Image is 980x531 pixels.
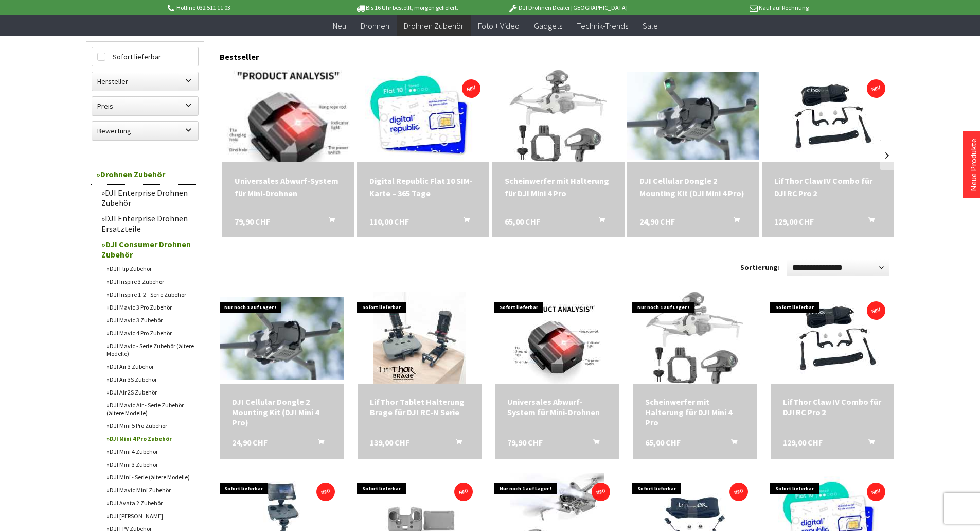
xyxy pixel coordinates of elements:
[327,2,487,14] p: Bis 16 Uhr bestellt, morgen geliefert.
[101,275,199,288] a: DJI Inspire 3 Zubehör
[101,445,199,458] a: DJI Mini 4 Zubehör
[856,215,881,229] button: In den Warenkorb
[639,175,747,199] a: DJI Cellular Dongle 2 Mounting Kit (DJI Mini 4 Pro) 24,90 CHF In den Warenkorb
[96,236,199,262] a: DJI Consumer Drohnen Zubehör
[166,2,327,14] p: Hotline 032 511 11 03
[740,259,780,276] label: Sortierung:
[487,2,648,14] p: DJI Drohnen Dealer [GEOGRAPHIC_DATA]
[96,185,199,211] a: DJI Enterprise Drohnen Zubehör
[774,175,882,199] a: LifThor Claw IV Combo für DJI RC Pro 2 129,00 CHF In den Warenkorb
[443,437,468,451] button: In den Warenkorb
[235,175,342,199] div: Universales Abwurf-System für Mini-Drohnen
[333,21,346,31] span: Neu
[101,262,199,275] a: DJI Flip Zubehör
[507,397,607,417] a: Universales Abwurf-System für Mini-Drohnen 79,90 CHF In den Warenkorb
[581,437,605,451] button: In den Warenkorb
[643,21,658,31] span: Sale
[92,72,198,91] label: Hersteller
[774,175,882,199] div: LifThor Claw IV Combo für DJI RC Pro 2
[101,360,199,373] a: DJI Air 3 Zubehör
[507,437,543,448] span: 79,90 CHF
[101,471,199,484] a: DJI Mini - Serie (ältere Modelle)
[220,297,344,380] img: DJI Cellular Dongle 2 Mounting Kit (DJI Mini 4 Pro)
[220,41,895,67] div: Bestseller
[326,15,353,37] a: Neu
[577,21,628,31] span: Technik-Trends
[92,122,198,140] label: Bewertung
[227,51,350,181] img: Universales Abwurf-System für Mini-Drohnen
[306,437,330,451] button: In den Warenkorb
[639,175,747,199] div: DJI Cellular Dongle 2 Mounting Kit (DJI Mini 4 Pro)
[856,437,881,451] button: In den Warenkorb
[645,397,744,427] a: Scheinwerfer mit Halterung für DJI Mini 4 Pro 65,00 CHF In den Warenkorb
[783,397,882,417] div: LifThor Claw IV Combo für DJI RC Pro 2
[513,292,601,384] img: Universales Abwurf-System für Mini-Drohnen
[101,432,199,445] a: DJI Mini 4 Pro Zubehör
[505,175,612,199] div: Scheinwerfer mit Halterung für DJI Mini 4 Pro
[101,509,199,522] a: DJI [PERSON_NAME]
[648,2,809,14] p: Kauf auf Rechnung
[635,15,665,37] a: Sale
[471,15,527,37] a: Foto + Video
[101,496,199,509] a: DJI Avata 2 Zubehör
[369,175,477,199] a: Digital Republic Flat 10 SIM-Karte – 365 Tage 110,00 CHF In den Warenkorb
[646,292,743,384] img: Scheinwerfer mit Halterung für DJI Mini 4 Pro
[505,215,540,228] span: 65,00 CHF
[316,215,341,229] button: In den Warenkorb
[509,70,607,162] img: Scheinwerfer mit Halterung für DJI Mini 4 Pro
[478,21,520,31] span: Foto + Video
[569,15,635,37] a: Technik-Trends
[96,211,199,236] a: DJI Enterprise Drohnen Ersatzteile
[373,292,466,384] img: LifThor Tablet Halterung Brage für DJI RC-N Serie
[639,215,675,228] span: 24,90 CHF
[353,15,397,37] a: Drohnen
[776,292,889,384] img: LifThor Claw IV Combo für DJI RC Pro 2
[527,15,569,37] a: Gadgets
[586,215,611,229] button: In den Warenkorb
[101,458,199,471] a: DJI Mini 3 Zubehör
[774,215,814,228] span: 129,00 CHF
[101,327,199,339] a: DJI Mavic 4 Pro Zubehör
[370,437,409,448] span: 139,00 CHF
[404,21,464,31] span: Drohnen Zubehör
[783,437,823,448] span: 129,00 CHF
[370,397,469,417] a: LifThor Tablet Halterung Brage für DJI RC-N Serie 139,00 CHF In den Warenkorb
[968,139,978,191] a: Neue Produkte
[101,373,199,386] a: DJI Air 3S Zubehör
[92,47,198,66] label: Sofort lieferbar
[369,215,409,228] span: 110,00 CHF
[505,175,612,199] a: Scheinwerfer mit Halterung für DJI Mini 4 Pro 65,00 CHF In den Warenkorb
[645,397,744,427] div: Scheinwerfer mit Halterung für DJI Mini 4 Pro
[235,215,270,228] span: 79,90 CHF
[721,215,746,229] button: In den Warenkorb
[91,164,199,185] a: Drohnen Zubehör
[101,484,199,496] a: DJI Mavic Mini Zubehör
[369,175,477,199] div: Digital Republic Flat 10 SIM-Karte – 365 Tage
[370,397,469,417] div: LifThor Tablet Halterung Brage für DJI RC-N Serie
[101,386,199,399] a: DJI Air 2S Zubehör
[101,288,199,301] a: DJI Inspire 1-2 - Serie Zubehör
[534,21,562,31] span: Gadgets
[627,72,759,160] img: DJI Cellular Dongle 2 Mounting Kit (DJI Mini 4 Pro)
[397,15,471,37] a: Drohnen Zubehör
[101,399,199,419] a: DJI Mavic Air - Serie Zubehör (ältere Modelle)
[645,437,681,448] span: 65,00 CHF
[232,397,331,427] a: DJI Cellular Dongle 2 Mounting Kit (DJI Mini 4 Pro) 24,90 CHF In den Warenkorb
[101,314,199,327] a: DJI Mavic 3 Zubehör
[451,215,476,229] button: In den Warenkorb
[507,397,607,417] div: Universales Abwurf-System für Mini-Drohnen
[101,301,199,314] a: DJI Mavic 3 Pro Zubehör
[235,175,342,199] a: Universales Abwurf-System für Mini-Drohnen 79,90 CHF In den Warenkorb
[101,339,199,360] a: DJI Mavic - Serie Zubehör (ältere Modelle)
[92,97,198,115] label: Preis
[101,419,199,432] a: DJI Mini 5 Pro Zubehör
[232,397,331,427] div: DJI Cellular Dongle 2 Mounting Kit (DJI Mini 4 Pro)
[771,70,885,162] img: LifThor Claw IV Combo für DJI RC Pro 2
[719,437,743,451] button: In den Warenkorb
[361,21,389,31] span: Drohnen
[783,397,882,417] a: LifThor Claw IV Combo für DJI RC Pro 2 129,00 CHF In den Warenkorb
[357,70,489,162] img: Digital Republic Flat 10 SIM-Karte – 365 Tage
[232,437,268,448] span: 24,90 CHF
